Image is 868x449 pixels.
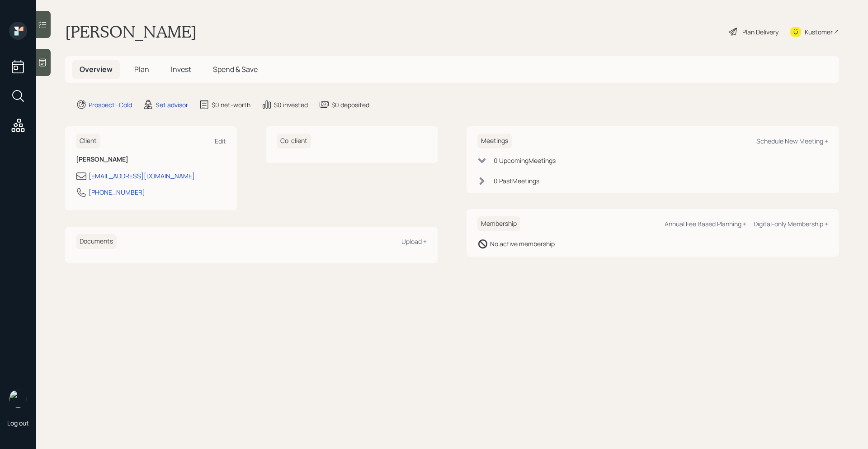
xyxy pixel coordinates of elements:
[401,237,427,246] div: Upload +
[89,171,195,181] div: [EMAIL_ADDRESS][DOMAIN_NAME]
[76,156,226,163] h6: [PERSON_NAME]
[213,64,258,74] span: Spend & Save
[477,134,512,148] h6: Meetings
[7,419,29,427] div: Log out
[490,239,555,248] div: No active membership
[477,216,520,231] h6: Membership
[215,137,226,145] div: Edit
[76,234,117,249] h6: Documents
[494,156,556,165] div: 0 Upcoming Meeting s
[76,134,100,148] h6: Client
[665,220,746,228] div: Annual Fee Based Planning +
[742,27,778,37] div: Plan Delivery
[65,22,197,42] h1: [PERSON_NAME]
[274,100,308,110] div: $0 invested
[171,64,191,74] span: Invest
[80,64,113,74] span: Overview
[331,100,369,110] div: $0 deposited
[156,100,188,110] div: Set advisor
[134,64,149,74] span: Plan
[89,100,132,110] div: Prospect · Cold
[805,27,833,37] div: Kustomer
[756,137,828,145] div: Schedule New Meeting +
[277,134,311,148] h6: Co-client
[89,187,145,197] div: [PHONE_NUMBER]
[754,220,828,228] div: Digital-only Membership +
[212,100,250,110] div: $0 net-worth
[9,390,27,408] img: retirable_logo.png
[494,176,539,186] div: 0 Past Meeting s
